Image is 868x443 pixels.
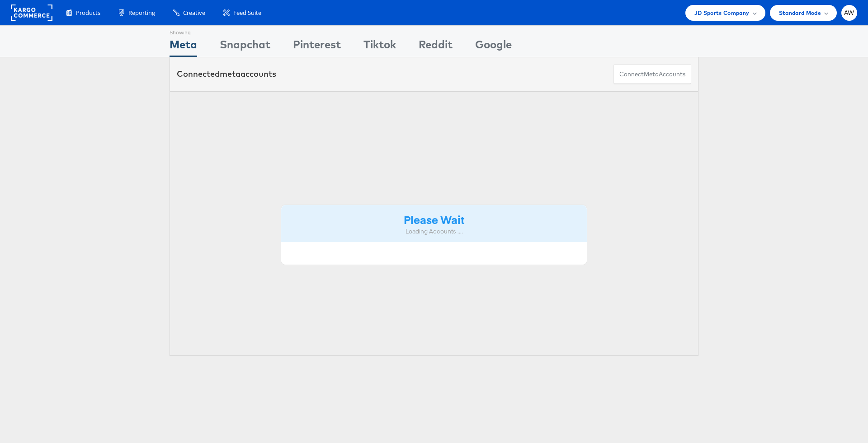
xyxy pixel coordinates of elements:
[220,37,270,57] div: Snapchat
[844,10,854,16] span: AW
[288,227,580,236] div: Loading Accounts ....
[183,9,205,17] span: Creative
[694,8,750,18] span: JD Sports Company
[220,69,241,79] span: meta
[779,8,821,18] span: Standard Mode
[76,9,100,17] span: Products
[475,37,512,57] div: Google
[233,9,261,17] span: Feed Suite
[363,37,396,57] div: Tiktok
[293,37,341,57] div: Pinterest
[170,37,197,57] div: Meta
[404,212,464,227] strong: Please Wait
[170,26,197,37] div: Showing
[613,64,691,84] button: ConnectmetaAccounts
[128,9,155,17] span: Reporting
[419,37,453,57] div: Reddit
[177,68,276,80] div: Connected accounts
[644,70,659,79] span: meta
